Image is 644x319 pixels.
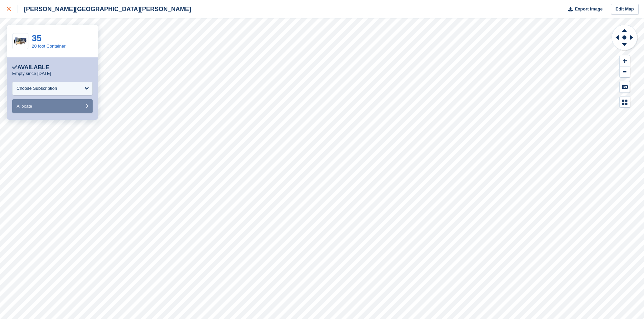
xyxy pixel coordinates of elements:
[17,104,32,109] span: Allocate
[17,85,57,92] div: Choose Subscription
[575,6,602,12] span: Export Image
[18,5,191,13] div: [PERSON_NAME][GEOGRAPHIC_DATA][PERSON_NAME]
[620,81,630,92] button: Keyboard Shortcuts
[564,4,603,15] button: Export Image
[12,64,49,71] div: Available
[620,97,630,108] button: Map Legend
[32,33,42,43] a: 35
[12,99,93,113] button: Allocate
[620,55,630,67] button: Zoom In
[32,44,66,49] a: 20 foot Container
[611,4,639,15] a: Edit Map
[620,67,630,78] button: Zoom Out
[12,71,51,76] p: Empty since [DATE]
[13,35,28,47] img: 20-ft-container.jpg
